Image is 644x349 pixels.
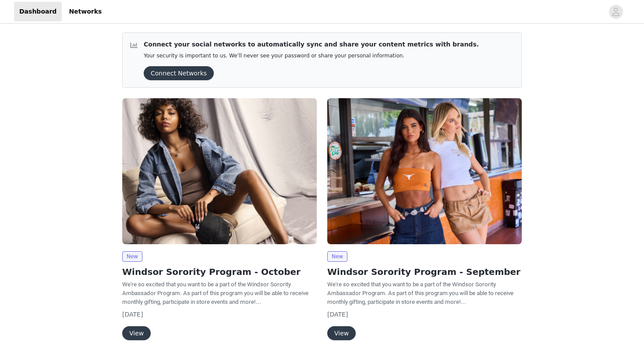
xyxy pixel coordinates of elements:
[122,265,317,278] h2: Windsor Sorority Program - October
[144,40,479,49] p: Connect your social networks to automatically sync and share your content metrics with brands.
[327,326,356,340] button: View
[327,281,513,305] span: We're so excited that you want to be a part of the Windsor Sorority Ambassador Program. As part o...
[122,326,151,340] button: View
[122,281,308,305] span: We're so excited that you want to be a part of the Windsor Sorority Ambassador Program. As part o...
[144,66,214,80] button: Connect Networks
[327,251,347,262] span: New
[144,53,479,59] p: Your security is important to us. We’ll never see your password or share your personal information.
[14,2,62,21] a: Dashboard
[327,330,356,337] a: View
[327,311,348,318] span: [DATE]
[122,251,142,262] span: New
[64,2,107,21] a: Networks
[122,98,317,244] img: Windsor
[327,265,522,278] h2: Windsor Sorority Program - September
[612,5,620,19] div: avatar
[122,311,143,318] span: [DATE]
[327,98,522,244] img: Windsor
[122,330,151,337] a: View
